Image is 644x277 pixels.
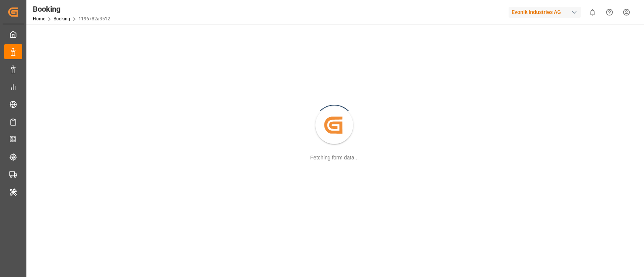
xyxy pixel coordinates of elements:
button: Help Center [601,4,618,21]
div: Evonik Industries AG [509,7,581,18]
div: Booking [33,3,110,15]
a: Booking [54,16,70,21]
div: Fetching form data... [310,154,358,162]
button: show 0 new notifications [584,4,601,21]
a: Home [33,16,45,21]
button: Evonik Industries AG [509,5,584,19]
